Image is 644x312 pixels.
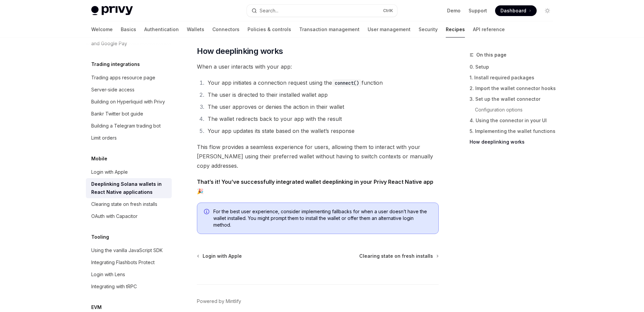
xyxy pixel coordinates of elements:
div: Integrating Flashbots Protect [91,258,155,266]
div: Building a Telegram trading bot [91,122,161,130]
a: Demo [447,7,461,14]
a: Clearing state on fresh installs [359,253,438,259]
a: Wallets [187,21,204,37]
a: Policies & controls [248,21,291,37]
img: light logo [91,6,133,15]
span: Ctrl K [383,8,393,13]
a: Powered by Mintlify [197,298,241,305]
a: Bankr Twitter bot guide [86,108,172,120]
span: Dashboard [500,7,526,14]
span: Login with Apple [203,253,242,259]
a: Limit orders [86,132,172,144]
button: Open search [247,5,397,17]
a: Integrating Flashbots Protect [86,256,172,268]
svg: Info [204,209,211,216]
span: Clearing state on fresh installs [359,253,433,259]
a: Welcome [91,21,113,37]
a: Security [419,21,438,37]
a: 1. Install required packages [470,72,558,83]
a: Integrating with tRPC [86,281,172,293]
div: Integrating with tRPC [91,283,137,291]
a: Login with Apple [198,253,242,259]
a: 5. Implementing the wallet functions [470,126,558,137]
a: 0. Setup [470,62,558,72]
a: Recipes [446,21,465,37]
div: Clearing state on fresh installs [91,200,157,208]
div: Search... [260,7,278,15]
div: Deeplinking Solana wallets in React Native applications [91,180,168,196]
button: Toggle dark mode [542,5,553,16]
a: Dashboard [495,5,537,16]
a: 3. Set up the wallet connector [470,94,558,104]
div: Login with Lens [91,270,125,279]
div: Using the vanilla JavaScript SDK [91,246,163,254]
a: 4. Using the connector in your UI [470,115,558,126]
a: Deeplinking Solana wallets in React Native applications [86,178,172,198]
span: When a user interacts with your app: [197,62,439,71]
div: Login with Apple [91,168,128,176]
span: On this page [476,51,506,59]
a: 2. Import the wallet connector hooks [470,83,558,94]
code: connect() [332,79,362,87]
a: Login with Apple [86,166,172,178]
h5: Tooling [91,233,109,241]
h5: EVM [91,303,102,311]
a: Basics [121,21,136,37]
li: Your app initiates a connection request using the function [206,78,439,87]
div: OAuth with Capacitor [91,212,138,220]
a: Trading apps resource page [86,72,172,84]
a: Clearing state on fresh installs [86,198,172,210]
span: How deeplinking works [197,46,283,57]
div: Server-side access [91,86,135,94]
li: The wallet redirects back to your app with the result [206,114,439,124]
li: The user approves or denies the action in their wallet [206,102,439,111]
a: Building a Telegram trading bot [86,120,172,132]
a: Building on Hyperliquid with Privy [86,96,172,108]
strong: That’s it! You’ve successfully integrated wallet deeplinking in your Privy React Native app 🎉 [197,178,433,194]
a: Configuration options [470,104,558,115]
a: Server-side access [86,84,172,96]
div: Building on Hyperliquid with Privy [91,98,165,106]
li: The user is directed to their installed wallet app [206,90,439,99]
a: API reference [473,21,505,37]
div: Limit orders [91,134,117,142]
div: Trading apps resource page [91,74,155,82]
a: Transaction management [299,21,360,37]
span: This flow provides a seamless experience for users, allowing them to interact with your [PERSON_N... [197,142,439,170]
a: Support [469,7,487,14]
a: Authentication [144,21,179,37]
a: Login with Lens [86,268,172,281]
a: OAuth with Capacitor [86,210,172,222]
li: Your app updates its state based on the wallet’s response [206,126,439,136]
h5: Mobile [91,155,107,163]
a: User management [368,21,411,37]
a: Using the vanilla JavaScript SDK [86,244,172,256]
h5: Trading integrations [91,60,140,68]
div: Bankr Twitter bot guide [91,110,143,118]
a: How deeplinking works [470,137,558,147]
span: For the best user experience, consider implementing fallbacks for when a user doesn’t have the wa... [213,208,432,228]
a: Connectors [212,21,239,37]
